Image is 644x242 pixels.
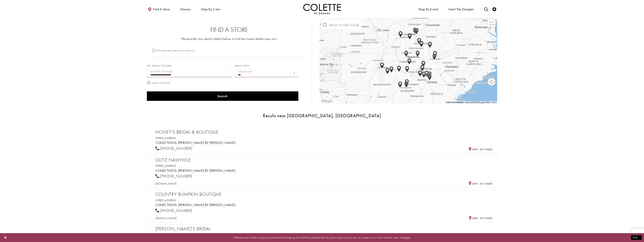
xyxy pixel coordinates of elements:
a: Meet the designer [447,4,475,14]
img: Google Image #45 [404,51,408,57]
a: Visit Colette by Daphne page [178,168,236,173]
img: Colette by Daphne [303,4,341,14]
a: Terms (opens in new tab) [492,101,496,103]
label: Search Within [235,64,249,67]
img: Google Image #61 [398,31,403,38]
h5: Distance to Glitz Nashville [468,181,492,185]
span: Dresses [179,4,191,14]
span: Shop By Event [418,7,438,11]
a: [STREET_ADDRESS] [155,198,176,202]
a: [DOMAIN_NAME] [155,182,177,185]
a: [PHONE_NUMBER] [155,174,192,178]
span: Find a store [153,7,170,11]
img: Google Image #51 [419,41,423,47]
p: Website uses cookies to give you personalized shopping and marketing experiences. By continuing t... [27,235,617,240]
img: Google Image #59 [428,42,432,48]
img: Google Image #116 [320,99,333,104]
a: [STREET_ADDRESS] [155,233,176,236]
a: [DOMAIN_NAME] [155,216,177,220]
span: [PHONE_NUMBER] [160,146,192,151]
span: Shop By Event [417,4,439,14]
h2: Find a Store [154,26,304,34]
div: Map with store locations [319,18,497,104]
a: here [405,236,410,239]
img: Google Image #52 [417,38,421,44]
a: Visit Colette by Daphne page [178,140,236,145]
h2: [PERSON_NAME]'s Bridal [155,226,492,232]
img: Google Image #63 [405,79,409,86]
h2: Country Bumpkin Boutique [155,191,492,197]
img: Google Image #50 [420,65,424,71]
img: Google Image #71 [380,62,384,69]
a: [PHONE_NUMBER] [155,146,192,151]
img: Google Image #62 [433,51,437,57]
select: Radius In Miles [235,69,298,77]
img: Google Image #67 [413,28,417,34]
a: [STREET_ADDRESS] [155,164,176,167]
a: Find a store [147,4,171,14]
img: Google Image #58 [424,70,429,77]
img: Google Image #72 [398,81,402,88]
img: Google Image #44 [407,58,411,65]
a: Visit Home Page [303,4,341,14]
span: Collections: [155,168,178,173]
img: Google Image #47 [405,66,409,72]
img: Google Image #60 [432,54,436,60]
a: Toggle search [483,4,489,14]
img: Google Image #64 [427,71,432,78]
a: [STREET_ADDRESS] [155,136,176,140]
button: Toggle fullscreen view [488,20,495,27]
button: Search [147,91,298,101]
h5: Distance to Honey&#39;s Bridal &amp; Boutique [468,147,492,151]
img: Google Image #46 [416,51,420,57]
span: Meet the designer [448,7,474,11]
a: [PHONE_NUMBER] [155,208,192,213]
img: Google Image #65 [385,68,390,74]
a: Check Wishlist [492,4,497,14]
img: Google Image #55 [408,33,412,40]
img: Google Image #56 [389,66,394,73]
h2: Glitz Nashville [155,157,492,163]
button: Close Dialog [2,234,9,241]
label: City, State or Zip Code [147,64,172,67]
span: Shop by color [200,4,221,14]
img: Google Image #68 [414,28,419,34]
img: Google Image #54 [418,70,422,77]
img: Google Image #70 [427,74,432,80]
p: Please enter your search details below to find the closest retailer near you! [154,36,304,41]
button: Submit Dialog [631,235,642,240]
img: Google Image #49 [397,66,401,72]
img: Google Image #66 [427,73,431,79]
span: [PHONE_NUMBER] [160,208,192,213]
h2: Honey's Bridal & Boutique [155,129,492,135]
button: Map camera controls [488,78,495,86]
h3: Results near [GEOGRAPHIC_DATA], [GEOGRAPHIC_DATA] [147,113,497,118]
h5: Distance to Country Bumpkin Boutique [468,216,492,220]
span: Dresses [180,7,191,11]
span: Shop by color [201,7,221,11]
span: Collections: [155,140,178,145]
img: Google Image #48 [421,61,425,67]
button: Keyboard shortcuts [446,101,463,104]
a: Open this area in Google Maps (opens a new window) [320,99,333,104]
img: Google Image #57 [422,71,426,78]
span: Collections: [155,203,178,207]
img: Google Image #53 [418,70,422,77]
span: Map data ©2025 Google, INEGI [466,101,490,103]
img: Google Image #69 [404,81,408,88]
input: City, State, or ZIP Code [147,69,232,77]
span: [PHONE_NUMBER] [160,174,192,178]
a: Visit Colette by Daphne page [178,203,236,207]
